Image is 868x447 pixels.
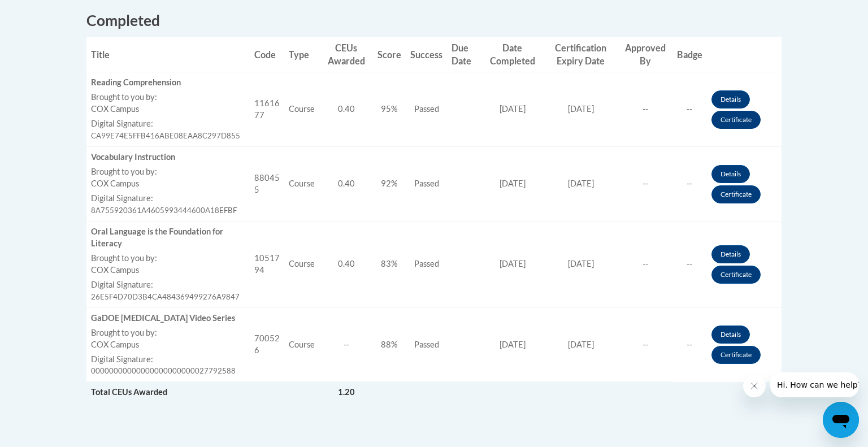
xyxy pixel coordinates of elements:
th: Type [284,37,319,72]
td: Course [284,221,319,307]
th: Badge [672,37,707,72]
div: GaDOE [MEDICAL_DATA] Video Series [91,313,245,324]
td: Passed [406,72,447,147]
label: Digital Signature: [91,354,245,366]
th: Certification Expiry Date [543,37,619,72]
td: Actions [707,307,782,382]
th: Code [250,37,285,72]
span: 95% [381,104,398,114]
div: Reading Comprehension [91,77,245,89]
span: COX Campus [91,104,139,114]
div: Vocabulary Instruction [91,151,245,163]
label: Brought to you by: [91,327,245,339]
span: 92% [381,179,398,188]
th: Actions [707,37,782,72]
td: Actions [619,382,672,403]
td: -- [672,72,707,147]
td: Actions [707,221,782,307]
div: -- [324,339,368,351]
span: 88% [381,340,398,349]
div: 0.40 [324,258,368,270]
td: Course [284,147,319,222]
td: 700526 [250,307,285,382]
td: 1051794 [250,221,285,307]
label: Brought to you by: [91,253,245,264]
h2: Completed [86,10,782,31]
a: Details button [711,326,750,344]
span: [DATE] [568,104,594,114]
th: CEUs Awarded [319,37,373,72]
div: 0.40 [324,178,368,190]
label: Digital Signature: [91,279,245,291]
th: Title [86,37,250,72]
span: CA99E74E5FFB416ABE08EAA8C297D855 [91,131,240,140]
th: Success [406,37,447,72]
span: 83% [381,259,398,268]
td: Passed [406,307,447,382]
td: 880455 [250,147,285,222]
span: [DATE] [568,340,594,349]
td: Actions [707,147,782,222]
td: 1.20 [319,382,373,403]
a: Details button [711,245,750,263]
td: -- [619,147,672,222]
span: [DATE] [500,340,526,349]
label: Digital Signature: [91,193,245,205]
span: COX Campus [91,179,139,188]
td: -- [672,307,707,382]
a: Details button [711,90,750,109]
div: Oral Language is the Foundation for Literacy [91,226,245,250]
th: Due Date [447,37,481,72]
span: COX Campus [91,340,139,349]
th: Score [373,37,406,72]
td: -- [619,221,672,307]
td: Course [284,72,319,147]
a: Certificate [711,346,761,364]
div: 0.40 [324,103,368,115]
iframe: Button to launch messaging window [823,402,859,438]
td: Actions [707,72,782,147]
span: [DATE] [500,179,526,188]
a: Certificate [711,111,761,129]
label: Digital Signature: [91,118,245,130]
iframe: Message from company [770,372,859,397]
td: Passed [406,147,447,222]
td: -- [672,221,707,307]
span: [DATE] [500,259,526,268]
a: Certificate [711,266,761,284]
span: 26E5F4D70D3B4CA484369499276A9847 [91,292,240,301]
td: -- [619,307,672,382]
label: Brought to you by: [91,92,245,103]
span: [DATE] [568,179,594,188]
th: Date Completed [482,37,543,72]
span: [DATE] [500,104,526,114]
iframe: Close message [743,375,766,397]
td: 1161677 [250,72,285,147]
span: 8A755920361A4605993444600A18EFBF [91,206,237,215]
td: -- [619,72,672,147]
td: Passed [406,221,447,307]
span: Total CEUs Awarded [91,387,167,397]
td: -- [672,147,707,222]
span: [DATE] [568,259,594,268]
a: Details button [711,165,750,183]
span: Hi. How can we help? [7,8,92,17]
label: Brought to you by: [91,166,245,178]
td: Course [284,307,319,382]
a: Certificate [711,185,761,203]
span: 00000000000000000000000027792588 [91,366,236,375]
span: COX Campus [91,265,139,275]
th: Approved By [619,37,672,72]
